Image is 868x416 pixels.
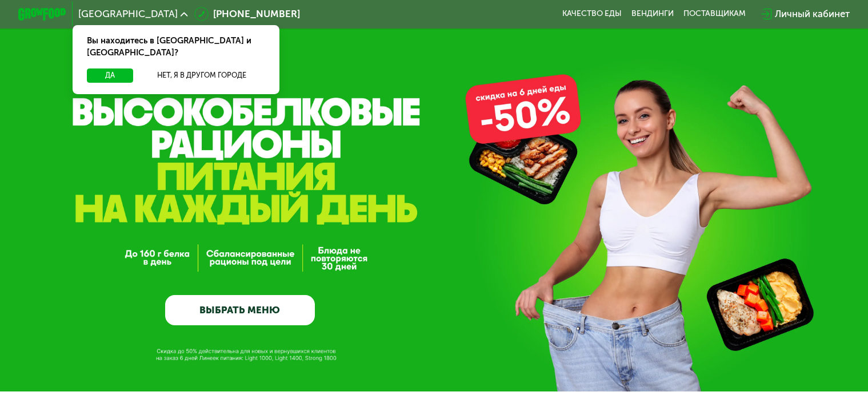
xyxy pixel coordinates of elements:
a: Вендинги [631,9,674,19]
a: ВЫБРАТЬ МЕНЮ [165,295,315,325]
span: [GEOGRAPHIC_DATA] [78,9,178,19]
a: [PHONE_NUMBER] [194,7,301,21]
a: Качество еды [562,9,622,19]
div: Личный кабинет [775,7,850,21]
button: Нет, я в другом городе [138,68,265,83]
div: поставщикам [683,9,746,19]
button: Да [87,68,133,83]
div: Вы находитесь в [GEOGRAPHIC_DATA] и [GEOGRAPHIC_DATA]? [73,25,280,68]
